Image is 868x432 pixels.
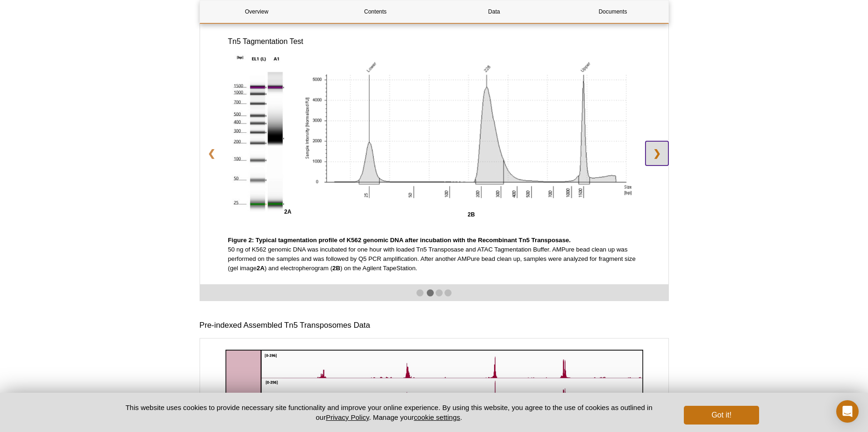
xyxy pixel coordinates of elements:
img: Histone H3 PTM Multiplex Data of Histone Abundance in Mouse Tissue. [232,54,284,214]
img: Histone H3 PTM Multiplex Data of Histone Abundance in Mouse Tissue. [302,54,640,207]
strong: 2A [284,209,291,215]
div: Open Intercom Messenger [836,400,859,423]
a: Contents [319,0,432,23]
strong: 2A [257,265,265,272]
strong: 2B [468,211,475,218]
strong: 2B [332,265,340,272]
strong: Figure 2: Typical tagmentation profile of K562 genomic DNA after incubation with the Recombinant ... [228,237,571,244]
a: Privacy Policy [326,413,369,421]
button: cookie settings [414,413,460,421]
h3: Tn5 Tagmentation Test [228,36,640,47]
a: ❯ [646,141,668,166]
a: Data [438,0,551,23]
a: Overview [200,0,314,23]
p: This website uses cookies to provide necessary site functionality and improve your online experie... [109,403,669,422]
a: ❮ [200,141,223,166]
h3: Pre-indexed Assembled Tn5 Transposomes Data [200,320,669,331]
a: Documents [556,0,670,23]
button: Got it! [684,406,759,425]
p: 50 ng of K562 genomic DNA was incubated for one hour with loaded Tn5 Transposase and ATAC Tagment... [228,236,640,273]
